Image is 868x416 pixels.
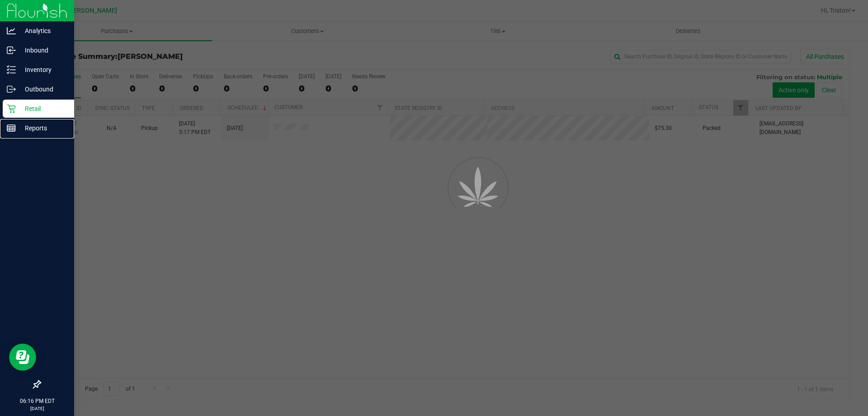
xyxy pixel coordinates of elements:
[7,26,16,35] inline-svg: Analytics
[16,45,70,56] p: Inbound
[7,124,16,133] inline-svg: Reports
[16,84,70,95] p: Outbound
[7,65,16,74] inline-svg: Inventory
[9,344,36,371] iframe: Resource center
[16,64,70,75] p: Inventory
[4,397,70,405] p: 06:16 PM EDT
[16,25,70,36] p: Analytics
[16,103,70,114] p: Retail
[16,123,70,134] p: Reports
[7,104,16,113] inline-svg: Retail
[7,46,16,55] inline-svg: Inbound
[7,85,16,94] inline-svg: Outbound
[4,405,70,412] p: [DATE]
